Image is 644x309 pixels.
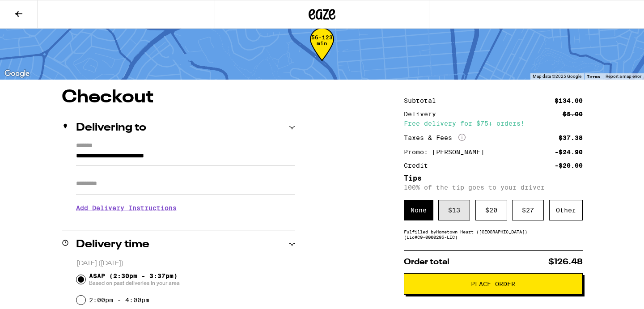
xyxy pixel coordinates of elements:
[438,200,470,220] div: $ 13
[563,111,583,117] div: $5.00
[89,279,180,287] span: Based on past deliveries in your area
[76,218,295,225] p: We'll contact you at [PHONE_NUMBER] when we arrive
[62,89,295,106] h1: Checkout
[606,74,641,79] a: Report a map error
[404,184,583,191] p: 100% of the tip goes to your driver
[475,200,507,220] div: $ 20
[76,239,149,250] h2: Delivery time
[555,149,583,155] div: -$24.90
[555,162,583,169] div: -$20.00
[76,123,146,133] h2: Delivering to
[549,200,583,220] div: Other
[76,198,295,218] h3: Add Delivery Instructions
[548,258,583,266] span: $126.48
[512,200,544,220] div: $ 27
[471,281,515,287] span: Place Order
[2,68,32,80] a: Open this area in Google Maps (opens a new window)
[404,111,442,117] div: Delivery
[404,175,583,182] h5: Tips
[404,200,433,220] div: None
[76,259,295,268] p: [DATE] ([DATE])
[404,229,583,240] div: Fulfilled by Hometown Heart ([GEOGRAPHIC_DATA]) (Lic# C9-0000295-LIC )
[5,6,64,13] span: Hi. Need any help?
[89,296,149,304] label: 2:00pm - 4:00pm
[587,74,600,79] a: Terms
[404,273,583,295] button: Place Order
[404,258,449,266] span: Order total
[559,135,583,141] div: $37.38
[89,272,180,287] span: ASAP (2:30pm - 3:37pm)
[404,162,434,169] div: Credit
[404,134,466,142] div: Taxes & Fees
[404,149,491,155] div: Promo: [PERSON_NAME]
[533,74,581,79] span: Map data ©2025 Google
[404,120,583,127] div: Free delivery for $75+ orders!
[310,34,334,68] div: 56-123 min
[2,68,32,80] img: Google
[404,97,442,104] div: Subtotal
[555,97,583,104] div: $134.00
